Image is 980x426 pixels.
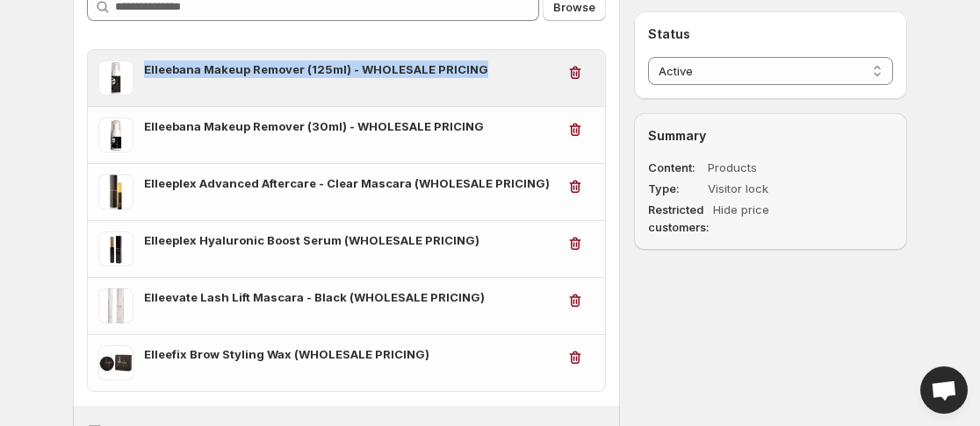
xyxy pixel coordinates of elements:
[708,180,843,197] dd: Visitor lock
[648,127,893,145] h2: Summary
[713,201,848,236] dd: Hide price
[648,180,704,197] dt: Type :
[648,159,704,176] dt: Content :
[648,201,710,236] dt: Restricted customers:
[708,159,843,176] dd: Products
[648,25,893,43] h2: Status
[920,366,968,414] div: Open chat
[144,174,556,192] h3: Elleeplex Advanced Aftercare - Clear Mascara (WHOLESALE PRICING)
[144,345,556,363] h3: Elleefix Brow Styling Wax (WHOLESALE PRICING)
[144,231,556,249] h3: Elleeplex Hyaluronic Boost Serum (WHOLESALE PRICING)
[144,117,556,135] h3: Elleebana Makeup Remover (30ml) - WHOLESALE PRICING
[144,60,556,78] h3: Elleebana Makeup Remover (125ml) - WHOLESALE PRICING
[144,288,556,306] h3: Elleevate Lash Lift Mascara - Black (WHOLESALE PRICING)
